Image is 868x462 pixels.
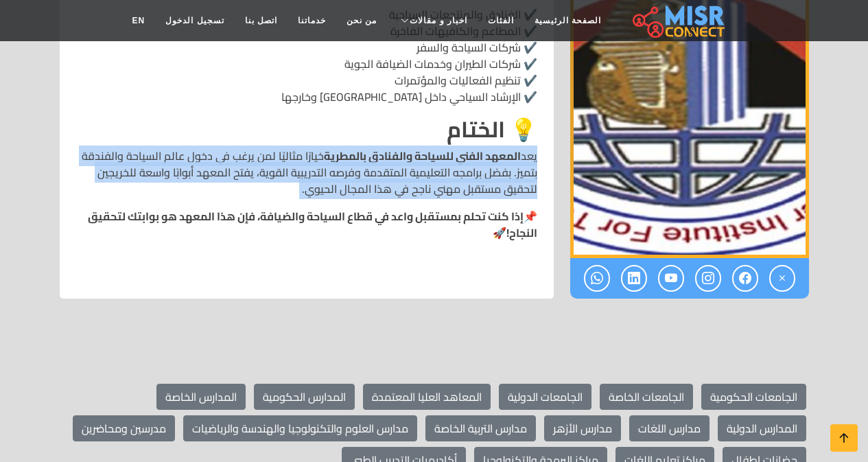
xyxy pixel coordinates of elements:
a: خدماتنا [288,8,336,34]
a: المدارس الخاصة [156,384,246,410]
a: الصفحة الرئيسية [524,8,611,34]
strong: إذا كنت تحلم بمستقبل واعد في قطاع السياحة والضيافة، فإن هذا المعهد هو بوابتك لتحقيق النجاح! [88,206,537,243]
a: المعاهد العليا المعتمدة [363,384,491,410]
a: من نحن [336,8,387,34]
p: ✔️ الفنادق والمنتجعات السياحية ✔️ المطاعم والكافيهات الفاخرة ✔️ شركات السياحة والسفر ✔️ شركات الط... [76,6,537,105]
a: مدارس العلوم والتكنولوجيا والهندسة والرياضيات [183,415,417,441]
a: المدارس الحكومية [254,384,355,410]
img: main.misr_connect [633,3,725,38]
a: المدارس الدولية [718,415,806,441]
strong: المعهد الفني للسياحة والفنادق بالمطرية [324,146,521,166]
a: EN [122,8,156,34]
a: اتصل بنا [235,8,288,34]
a: مدارس التربية الخاصة [425,415,536,441]
a: الجامعات الخاصة [600,384,693,410]
a: تسجيل الدخول [155,8,234,34]
a: الجامعات الحكومية [701,384,806,410]
p: 📌 🚀 [76,208,537,241]
p: يعد خيارًا مثاليًا لمن يرغب في دخول عالم السياحة والفندقة بتميز. بفضل برامجه التعليمية المتقدمة و... [76,148,537,197]
a: اخبار و مقالات [387,8,478,34]
a: الجامعات الدولية [499,384,591,410]
a: مدارس اللغات [629,415,709,441]
span: اخبار و مقالات [410,14,467,27]
strong: 💡 الختام [447,108,537,150]
a: مدارس الأزهر [544,415,621,441]
a: الفئات [478,8,524,34]
a: مدرسين ومحاضرين [73,415,175,441]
